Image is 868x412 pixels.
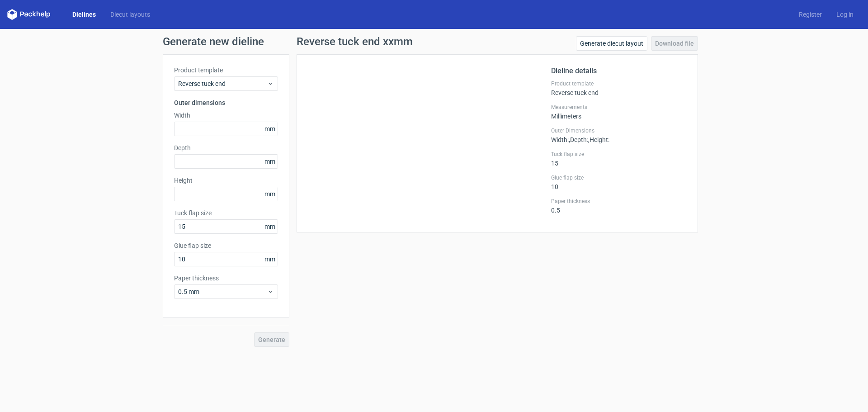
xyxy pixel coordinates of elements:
[588,136,609,143] span: , Height :
[551,151,687,158] label: Tuck flap size
[174,241,278,250] label: Glue flap size
[551,104,687,111] label: Measurements
[551,80,687,87] label: Product template
[163,36,705,47] h1: Generate new dieline
[174,208,278,218] label: Tuck flap size
[174,98,278,107] h3: Outer dimensions
[174,143,278,152] label: Depth
[262,252,278,266] span: mm
[262,220,278,233] span: mm
[262,155,278,168] span: mm
[174,66,278,75] label: Product template
[551,198,687,205] label: Paper thickness
[174,111,278,120] label: Width
[551,66,687,76] h2: Dieline details
[178,79,267,88] span: Reverse tuck end
[829,10,861,19] a: Log in
[551,127,687,134] label: Outer Dimensions
[65,10,103,19] a: Dielines
[569,136,588,143] span: , Depth :
[262,187,278,201] span: mm
[297,36,413,47] h1: Reverse tuck end xxmm
[551,174,687,181] label: Glue flap size
[174,176,278,185] label: Height
[551,151,687,167] div: 15
[551,136,569,143] span: Width :
[551,80,687,96] div: Reverse tuck end
[262,122,278,136] span: mm
[551,174,687,190] div: 10
[551,104,687,120] div: Millimeters
[178,287,267,296] span: 0.5 mm
[551,198,687,214] div: 0.5
[576,36,647,51] a: Generate diecut layout
[103,10,157,19] a: Diecut layouts
[174,274,278,283] label: Paper thickness
[792,10,829,19] a: Register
